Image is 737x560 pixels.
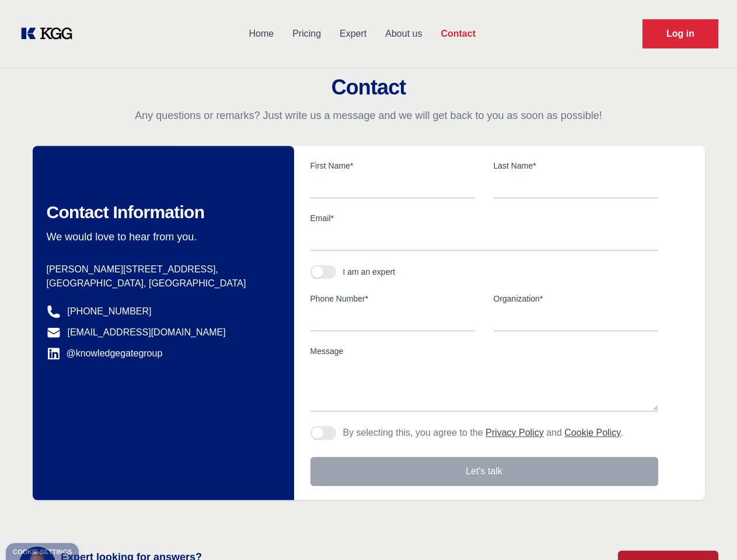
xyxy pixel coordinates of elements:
a: KOL Knowledge Platform: Talk to Key External Experts (KEE) [19,24,82,43]
a: Privacy Policy [485,428,544,437]
h2: Contact [14,76,723,99]
a: Home [239,19,283,49]
label: Organization* [494,293,658,304]
p: Any questions or remarks? Just write us a message and we will get back to you as soon as possible! [14,108,723,123]
div: I am an expert [343,266,396,278]
label: Email* [310,212,658,224]
a: Contact [431,19,485,49]
label: Phone Number* [310,293,475,304]
p: We would love to hear from you. [47,230,275,244]
iframe: Chat Widget [679,504,737,560]
a: Pricing [283,19,330,49]
p: [GEOGRAPHIC_DATA], [GEOGRAPHIC_DATA] [47,276,275,290]
label: Last Name* [494,160,658,171]
a: [EMAIL_ADDRESS][DOMAIN_NAME] [68,325,226,339]
div: Cookie settings [13,549,72,555]
a: About us [376,19,431,49]
a: @knowledgegategroup [47,346,163,360]
label: First Name* [310,160,475,171]
button: Let's talk [310,457,658,486]
p: By selecting this, you agree to the and . [343,426,624,440]
p: [PERSON_NAME][STREET_ADDRESS], [47,262,275,276]
a: Request Demo [642,19,718,48]
label: Message [310,345,658,357]
a: Expert [330,19,376,49]
a: Cookie Policy [564,428,621,437]
a: [PHONE_NUMBER] [68,304,152,318]
h2: Contact Information [47,202,275,223]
